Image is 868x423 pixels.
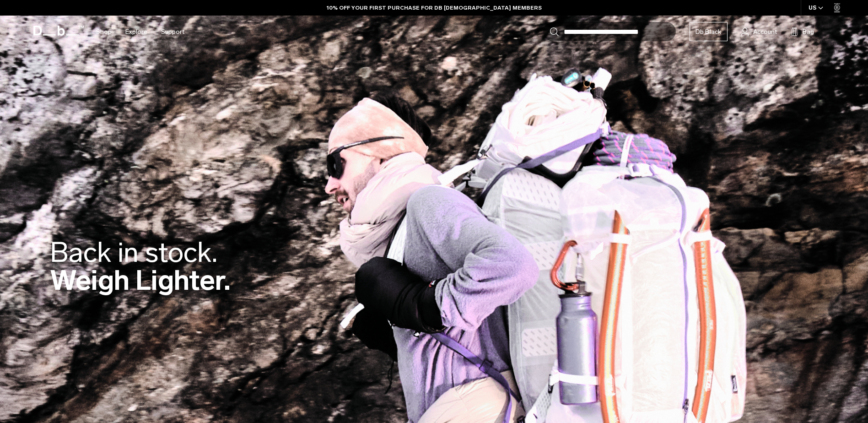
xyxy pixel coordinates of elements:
span: Back in stock. [50,236,217,269]
a: Shop [96,16,112,48]
h2: Weigh Lighter. [50,239,231,294]
a: 10% OFF YOUR FIRST PURCHASE FOR DB [DEMOGRAPHIC_DATA] MEMBERS [327,4,542,12]
nav: Main Navigation [89,16,191,48]
a: Db Black [690,22,728,41]
a: Explore [125,16,147,48]
span: Account [753,27,777,37]
a: Support [161,16,184,48]
a: Account [741,26,777,37]
span: Bag [803,27,814,37]
button: Bag [791,26,814,37]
